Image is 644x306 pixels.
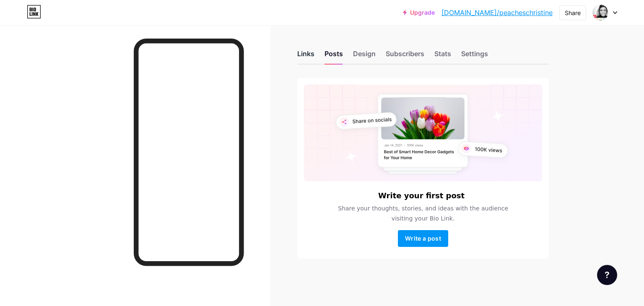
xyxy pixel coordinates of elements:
[461,49,488,64] div: Settings
[378,192,465,200] h6: Write your first post
[405,235,441,242] span: Write a post
[434,49,451,64] div: Stats
[386,49,424,64] div: Subscribers
[328,203,518,223] span: Share your thoughts, stories, and ideas with the audience visiting your Bio Link.
[592,5,608,21] img: peacheschristine
[403,9,435,16] a: Upgrade
[138,43,239,261] iframe: To enrich screen reader interactions, please activate Accessibility in Grammarly extension settings
[297,49,314,64] div: Links
[325,49,343,64] div: Posts
[565,8,581,17] div: Share
[441,8,553,18] a: [DOMAIN_NAME]/peacheschristine
[398,230,448,247] button: Write a post
[353,49,376,64] div: Design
